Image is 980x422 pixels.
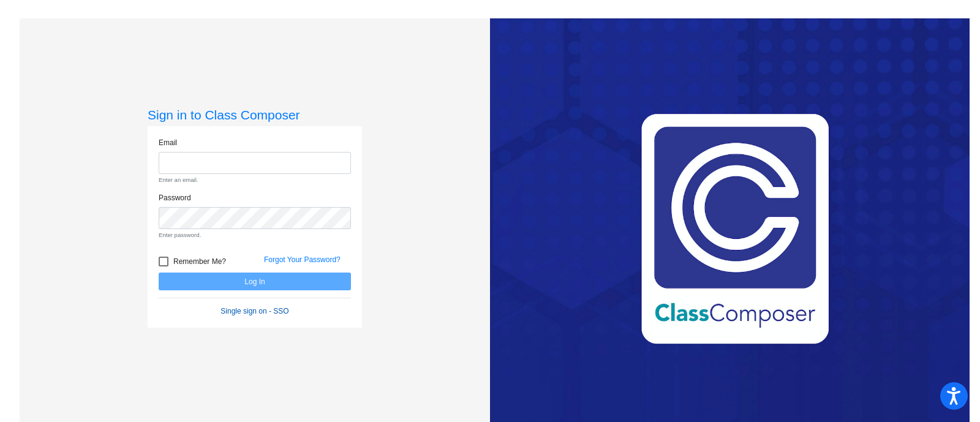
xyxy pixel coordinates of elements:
[159,192,191,203] label: Password
[221,307,288,315] a: Single sign on - SSO
[159,273,351,290] button: Log In
[159,231,351,239] small: Enter password.
[159,176,351,184] small: Enter an email.
[159,137,177,148] label: Email
[148,107,362,122] h3: Sign in to Class Composer
[173,254,226,269] span: Remember Me?
[264,255,341,264] a: Forgot Your Password?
